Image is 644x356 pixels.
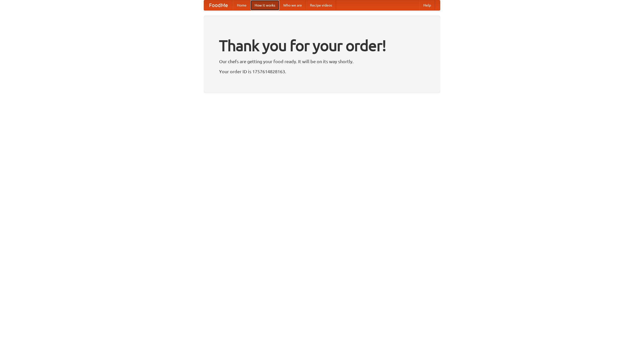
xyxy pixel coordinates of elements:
[251,0,279,10] a: How it works
[219,58,425,65] p: Our chefs are getting your food ready. It will be on its way shortly.
[219,33,425,58] h1: Thank you for your order!
[306,0,336,10] a: Recipe videos
[219,68,425,75] p: Your order ID is 1757614828163.
[233,0,251,10] a: Home
[204,0,233,10] a: FoodMe
[419,0,435,10] a: Help
[279,0,306,10] a: Who we are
